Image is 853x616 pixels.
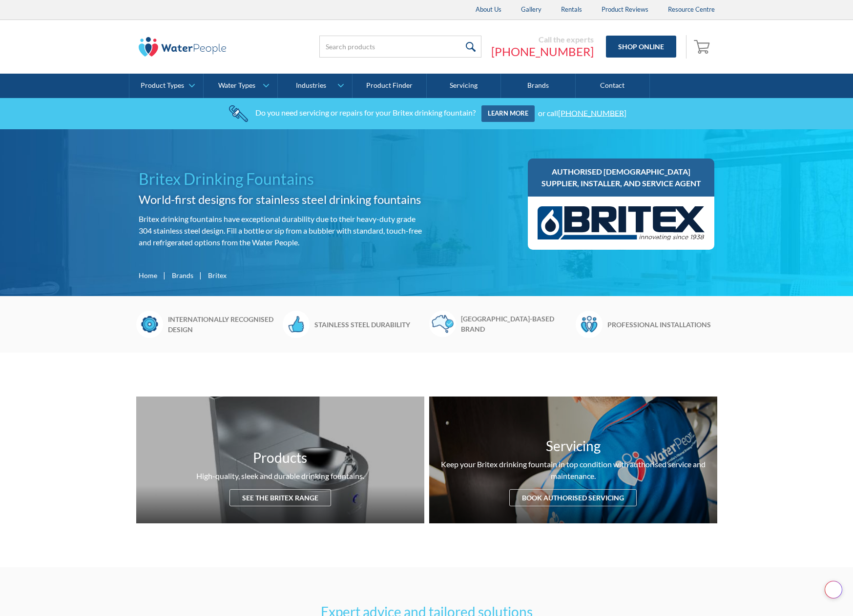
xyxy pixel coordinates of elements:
[141,81,184,90] div: Product Types
[208,270,227,280] div: Britex
[136,311,163,338] img: Gear Cog
[576,311,603,338] img: Waterpeople Symbol
[491,44,594,59] a: [PHONE_NUMBER]
[461,314,571,334] h6: [GEOGRAPHIC_DATA]-based brand
[296,81,326,90] div: Industries
[694,39,712,54] img: shopping cart
[198,269,203,281] div: |
[509,489,637,506] div: Book authorised servicing
[283,311,310,338] img: Thumbs Up
[538,108,626,117] div: or call
[314,319,424,330] h6: Stainless steel durability
[278,74,352,98] a: Industries
[139,37,227,57] img: The Water People
[255,108,476,117] div: Do you need servicing or repairs for your Britex drinking fountain?
[218,81,255,90] div: Water Types
[139,191,423,208] h2: World-first designs for stainless steel drinking fountains
[606,36,676,58] a: Shop Online
[253,447,307,468] h3: Products
[172,270,193,280] a: Brands
[439,458,707,482] div: Keep your Britex drinking fountain in top condition with authorised service and maintenance.
[129,74,203,98] a: Product Types
[139,213,423,248] p: Britex drinking fountains have exceptional durability due to their heavy-duty grade 304 stainless...
[139,167,423,191] h1: Britex Drinking Fountains
[491,35,594,44] div: Call the experts
[538,166,705,189] h3: Authorised [DEMOGRAPHIC_DATA] supplier, installer, and service agent
[204,74,277,98] a: Water Types
[501,74,575,98] a: Brands
[136,397,424,523] a: ProductsHigh-quality, sleek and durable drinking fountains.See the Britex range
[196,470,364,482] div: High-quality, sleek and durable drinking fountains.
[607,319,717,330] h6: Professional installations
[538,206,705,240] img: Britex
[427,74,501,98] a: Servicing
[691,35,715,59] a: Open empty cart
[429,311,456,337] img: Australia
[168,314,278,335] h6: Internationally recognised design
[353,74,427,98] a: Product Finder
[162,269,167,281] div: |
[558,108,626,117] a: [PHONE_NUMBER]
[229,489,331,506] div: See the Britex range
[319,36,481,58] input: Search products
[576,74,650,98] a: Contact
[481,105,535,122] a: Learn more
[429,397,717,523] a: ServicingKeep your Britex drinking fountain in top condition with authorised service and maintena...
[139,270,157,280] a: Home
[546,436,601,456] h3: Servicing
